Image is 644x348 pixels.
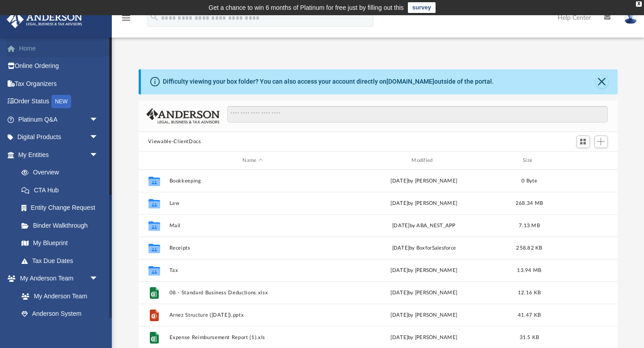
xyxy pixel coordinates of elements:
span: arrow_drop_down [89,270,107,288]
div: [DATE] by [PERSON_NAME] [340,199,508,208]
img: User Pic [624,11,637,24]
span: 12.16 KB [517,290,540,295]
a: Home [6,39,112,57]
button: Mail [169,223,336,229]
div: NEW [51,95,71,108]
div: [DATE] by [PERSON_NAME] [340,267,508,275]
div: Modified [340,157,507,165]
button: Receipts [169,245,336,251]
button: Expense Reimbursement Report (1).xls [169,335,336,340]
button: Viewable-ClientDocs [148,138,201,146]
button: Switch to Grid View [576,136,590,148]
button: 08 - Standard Business Deductions.xlsx [169,290,336,296]
span: arrow_drop_down [89,128,107,147]
a: Digital Productsarrow_drop_down [6,128,112,146]
button: Tax [169,267,336,273]
div: Get a chance to win 6 months of Platinum for free just by filling out this [208,2,404,13]
button: Arnez Structure ([DATE]).pptx [169,312,336,318]
div: id [551,157,614,165]
div: Size [511,157,547,165]
div: [DATE] by [PERSON_NAME] [340,177,508,185]
div: [DATE] by [PERSON_NAME] [340,311,508,319]
a: Online Ordering [6,57,112,75]
button: Add [594,136,608,148]
a: Binder Walkthrough [13,216,112,234]
a: menu [121,17,131,23]
i: menu [121,13,131,23]
span: 258.82 KB [516,246,542,250]
button: Bookkeeping [169,178,336,184]
span: 31.5 KB [519,335,539,340]
a: Tax Due Dates [13,252,112,270]
span: 268.34 MB [515,201,542,206]
span: 13.94 MB [517,268,541,273]
a: Order StatusNEW [6,93,112,111]
span: 0 Byte [521,178,537,183]
a: Overview [13,164,112,182]
a: CTA Hub [13,181,112,199]
a: Anderson System [13,305,107,323]
i: search [149,12,159,22]
div: [DATE] by BoxforSalesforce [340,244,508,252]
a: [DOMAIN_NAME] [386,78,434,85]
div: id [142,157,165,165]
a: Tax Organizers [6,75,112,93]
div: [DATE] by [PERSON_NAME] [340,289,508,297]
a: Entity Change Request [13,199,112,217]
a: My Anderson Teamarrow_drop_down [6,270,107,288]
button: Law [169,200,336,206]
div: close [636,1,642,7]
div: Difficulty viewing your box folder? You can also access your account directly on outside of the p... [163,77,494,86]
div: [DATE] by ABA_NEST_APP [340,222,508,230]
span: arrow_drop_down [89,110,107,129]
div: [DATE] by [PERSON_NAME] [340,334,508,342]
a: My Entitiesarrow_drop_down [6,146,112,164]
a: Platinum Q&Aarrow_drop_down [6,110,112,128]
span: arrow_drop_down [89,146,107,164]
img: Anderson Advisors Platinum Portal [4,11,85,28]
input: Search files and folders [227,106,607,123]
span: 7.13 MB [519,223,540,228]
a: survey [408,2,436,13]
div: Name [169,157,336,165]
span: 41.47 KB [517,313,540,318]
a: My Blueprint [13,234,107,252]
a: My Anderson Team [13,287,103,305]
button: Close [596,76,608,88]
